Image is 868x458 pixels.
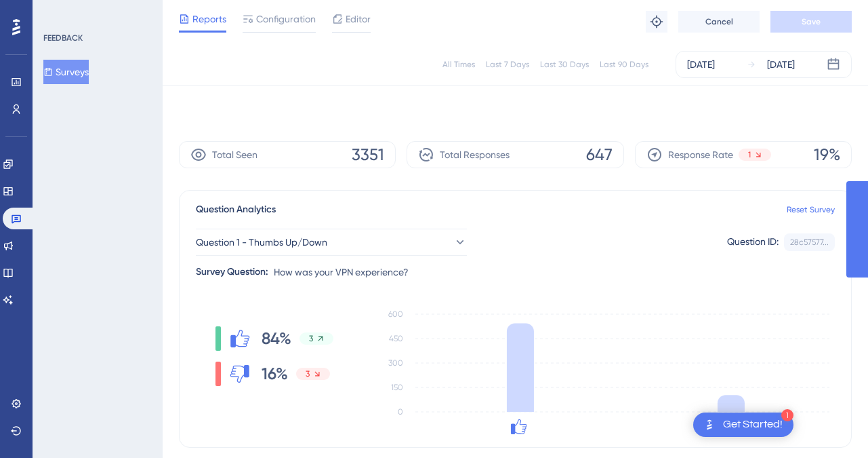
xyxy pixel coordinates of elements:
span: 84% [262,328,291,349]
div: All Times [442,59,475,70]
span: Total Seen [212,147,257,163]
span: 3 [309,333,313,344]
tspan: 150 [391,383,403,392]
tspan: 0 [398,407,403,417]
tspan: 600 [388,309,403,319]
span: 16% [262,363,288,385]
div: Get Started! [723,417,783,432]
div: Last 30 Days [540,59,589,70]
span: Question 1 - Thumbs Up/Down [196,234,327,250]
button: Surveys [43,60,89,84]
span: 647 [586,144,613,166]
span: Configuration [256,11,316,27]
span: Cancel [705,16,733,27]
div: Last 90 Days [600,59,648,70]
span: Reports [192,11,226,27]
span: How was your VPN experience? [274,264,409,280]
div: Question ID: [727,233,779,251]
img: launcher-image-alternative-text [701,417,718,433]
span: Question Analytics [196,202,276,218]
span: Response Rate [668,147,733,163]
span: Total Responses [440,147,510,163]
div: FEEDBACK [43,33,83,43]
iframe: UserGuiding AI Assistant Launcher [811,404,852,445]
div: 1 [781,409,793,421]
span: Save [802,16,821,27]
button: Question 1 - Thumbs Up/Down [196,229,467,256]
span: 3 [306,368,310,379]
span: 1 [748,149,751,160]
span: 19% [814,144,840,166]
tspan: 450 [389,334,403,343]
div: [DATE] [767,56,795,73]
tspan: 300 [388,358,403,368]
div: [DATE] [687,56,715,73]
div: Open Get Started! checklist, remaining modules: 1 [693,413,793,437]
div: Survey Question: [196,264,268,280]
span: 3351 [352,144,384,166]
span: Editor [346,11,371,27]
button: Save [770,11,852,33]
a: Reset Survey [787,204,835,215]
div: Last 7 Days [486,59,529,70]
div: 28c57577... [790,237,829,248]
button: Cancel [678,11,760,33]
